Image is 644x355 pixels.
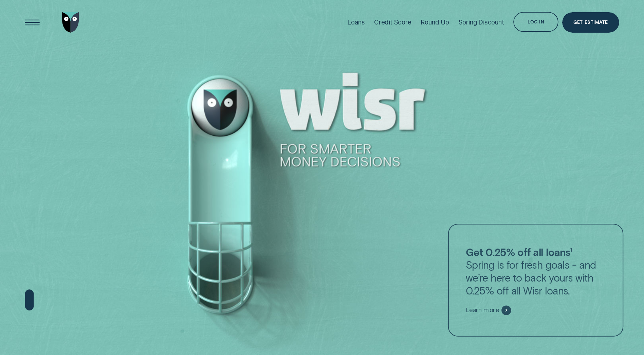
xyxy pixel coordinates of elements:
[421,18,449,26] div: Round Up
[374,18,411,26] div: Credit Score
[448,224,623,337] a: Get 0.25% off all loans¹Spring is for fresh goals - and we’re here to back yours with 0.25% off a...
[466,306,499,314] span: Learn more
[562,12,619,33] a: Get Estimate
[513,12,558,32] button: Log in
[62,12,79,33] img: Wisr
[459,18,504,26] div: Spring Discount
[466,246,572,258] strong: Get 0.25% off all loans¹
[347,18,365,26] div: Loans
[22,12,42,33] button: Open Menu
[466,246,606,297] p: Spring is for fresh goals - and we’re here to back yours with 0.25% off all Wisr loans.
